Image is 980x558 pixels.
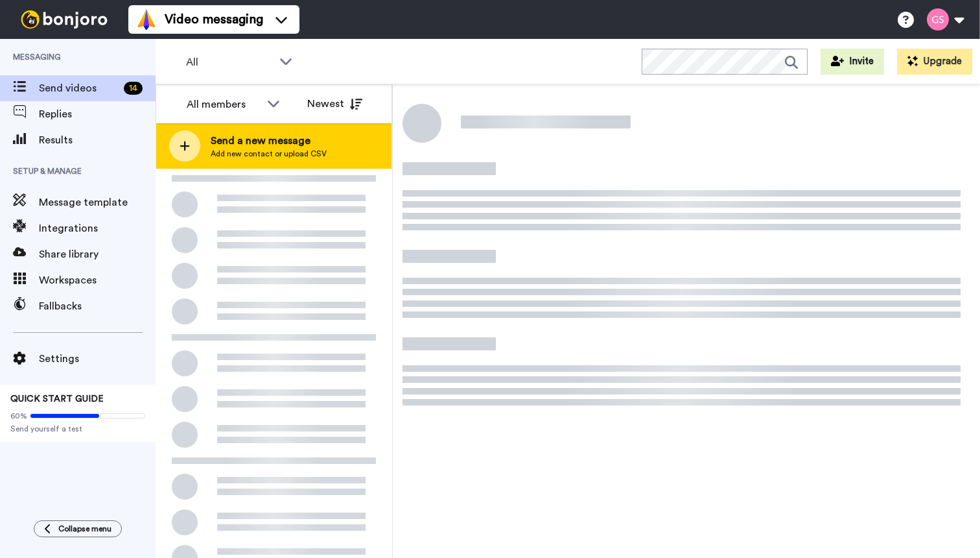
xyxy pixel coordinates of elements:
[10,411,27,421] span: 60%
[211,133,327,149] span: Send a new message
[165,10,263,29] span: Video messaging
[10,424,145,434] span: Send yourself a test
[124,82,143,95] div: 14
[16,10,113,29] img: bj-logo-header-white.svg
[39,247,156,262] span: Share library
[186,55,273,70] span: All
[39,298,156,314] span: Fallbacks
[39,221,156,236] span: Integrations
[39,80,119,96] span: Send videos
[10,394,104,404] span: QUICK START GUIDE
[211,149,327,159] span: Add new contact or upload CSV
[187,97,261,112] div: All members
[39,106,156,122] span: Replies
[39,132,156,148] span: Results
[821,49,884,75] button: Invite
[897,49,972,75] button: Upgrade
[39,273,156,288] span: Workspaces
[58,524,111,534] span: Collapse menu
[297,91,372,117] button: Newest
[34,520,122,537] button: Collapse menu
[136,9,157,30] img: vm-color.svg
[39,351,156,367] span: Settings
[39,195,156,210] span: Message template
